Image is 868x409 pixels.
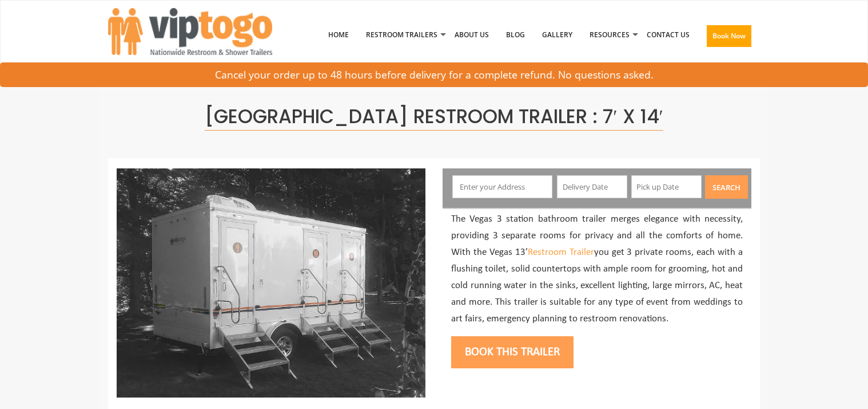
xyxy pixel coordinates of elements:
a: Restroom Trailer [528,247,594,257]
a: Blog [497,5,533,65]
a: Resources [581,5,638,65]
a: Home [320,5,357,65]
input: Delivery Date [557,175,627,198]
a: Gallery [533,5,581,65]
img: Side view of three station restroom trailer with three separate doors with signs [117,168,425,398]
button: Search [705,175,748,199]
input: Pick up Date [631,175,702,198]
button: Book Now [707,25,751,47]
button: Book this trailer [451,336,574,368]
a: Contact Us [638,5,698,65]
img: VIPTOGO [108,8,272,55]
span: [GEOGRAPHIC_DATA] Restroom Trailer : 7′ x 14′ [205,103,663,131]
input: Enter your Address [452,175,553,198]
p: The Vegas 3 station bathroom trailer merges elegance with necessity, providing 3 separate rooms f... [451,211,743,327]
a: Restroom Trailers [357,5,446,65]
a: Book Now [698,5,760,72]
a: About Us [446,5,497,65]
